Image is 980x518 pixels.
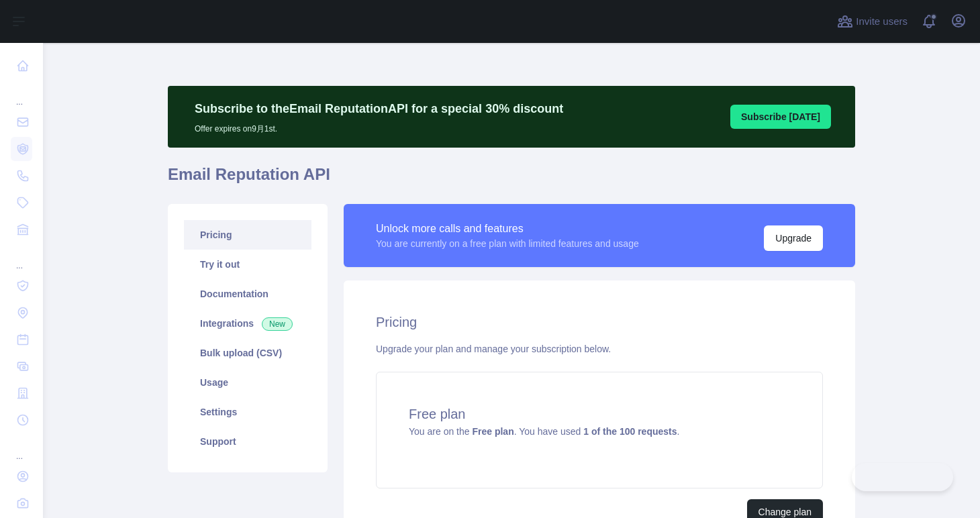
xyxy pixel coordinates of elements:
[195,99,563,118] p: Subscribe to the Email Reputation API for a special 30 % discount
[262,317,293,331] span: New
[184,279,311,309] a: Documentation
[195,118,563,134] p: Offer expires on 9月 1st.
[184,338,311,368] a: Bulk upload (CSV)
[184,220,311,250] a: Pricing
[834,11,910,32] button: Invite users
[376,313,823,331] h2: Pricing
[730,105,831,129] button: Subscribe [DATE]
[409,405,790,423] h4: Free plan
[472,426,513,437] strong: Free plan
[184,309,311,338] a: Integrations New
[764,225,823,251] button: Upgrade
[11,244,32,271] div: ...
[168,164,855,196] h1: Email Reputation API
[376,342,823,356] div: Upgrade your plan and manage your subscription below.
[852,463,953,491] iframe: Toggle Customer Support
[184,427,311,456] a: Support
[376,237,639,250] div: You are currently on a free plan with limited features and usage
[184,368,311,397] a: Usage
[184,397,311,427] a: Settings
[856,14,908,30] span: Invite users
[11,81,32,107] div: ...
[583,426,677,437] strong: 1 of the 100 requests
[11,435,32,462] div: ...
[184,250,311,279] a: Try it out
[409,426,679,437] span: You are on the . You have used .
[376,221,639,237] div: Unlock more calls and features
